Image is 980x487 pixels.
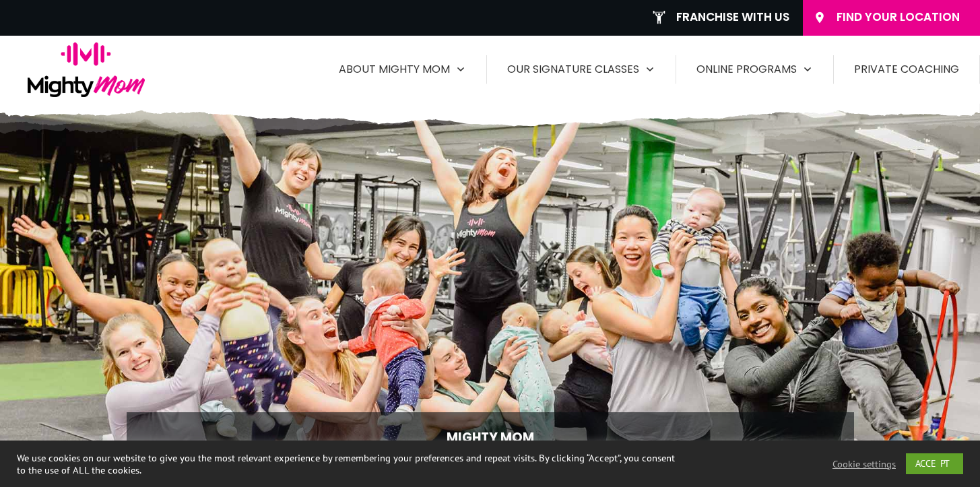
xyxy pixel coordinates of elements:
span: Our Signature Classes [507,59,639,80]
span: About Mighty Mom [339,59,450,80]
img: logo-mighty-mom-full [28,42,145,97]
a: ACCEPT [906,453,963,474]
a: Private Coaching [854,59,959,80]
a: About Mighty Mom [339,59,466,80]
span: Online Programs [696,59,797,80]
span: Find Your Location [837,10,970,25]
p: Mighty Mom [168,426,813,449]
div: We use cookies on our website to give you the most relevant experience by remembering your prefer... [17,452,680,476]
span: Franchise With Us [676,10,789,25]
a: Online Programs [696,59,813,80]
a: Our Signature Classes [507,59,655,80]
a: Cookie settings [832,458,896,470]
